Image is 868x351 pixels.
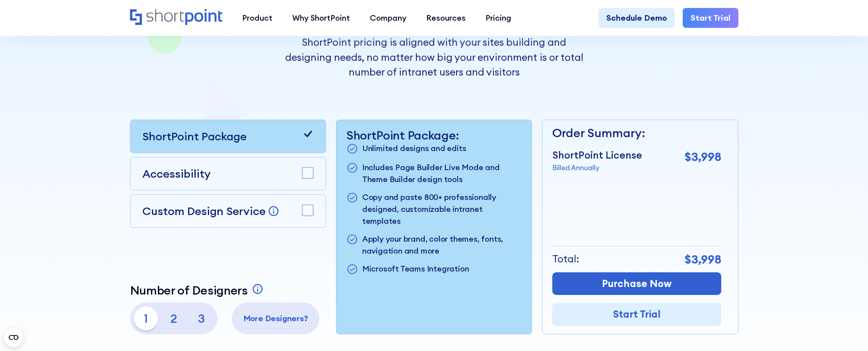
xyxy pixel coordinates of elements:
p: 3 [190,306,214,330]
div: Pricing [485,12,511,24]
a: Home [130,9,223,26]
p: Custom Design Service [142,204,266,218]
div: Why ShortPoint [292,12,350,24]
p: $3,998 [685,250,721,268]
a: Purchase Now [552,272,721,295]
p: ShortPoint License [552,148,642,163]
p: Unlimited designs and edits [362,142,466,155]
p: ShortPoint Package: [346,128,522,142]
p: Billed Annually [552,163,642,173]
p: ShortPoint pricing is aligned with your sites building and designing needs, no matter how big you... [285,35,583,80]
button: Open CMP widget [4,328,23,347]
a: Schedule Demo [598,8,675,28]
p: Copy and paste 800+ professionally designed, customizable intranet templates [362,191,522,227]
a: Number of Designers [130,283,266,297]
div: Company [370,12,406,24]
iframe: Chat Widget [828,313,868,351]
a: Why ShortPoint [282,8,360,28]
div: Product [242,12,272,24]
a: Pricing [476,8,521,28]
div: Resources [426,12,466,24]
p: More Designers? [236,312,315,324]
p: ShortPoint Package [142,128,247,145]
p: 1 [134,306,158,330]
p: $3,998 [685,148,721,166]
a: Resources [416,8,476,28]
p: Microsoft Teams Integration [362,263,469,276]
p: Includes Page Builder Live Mode and Theme Builder design tools [362,161,522,185]
a: Start Trial [552,303,721,326]
a: Company [360,8,416,28]
a: Start Trial [683,8,738,28]
p: Order Summary: [552,124,721,142]
a: Product [232,8,282,28]
p: Number of Designers [130,283,248,297]
p: Total: [552,252,579,267]
p: Apply your brand, color themes, fonts, navigation and more [362,233,522,257]
p: Accessibility [142,165,211,182]
p: 2 [162,306,186,330]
